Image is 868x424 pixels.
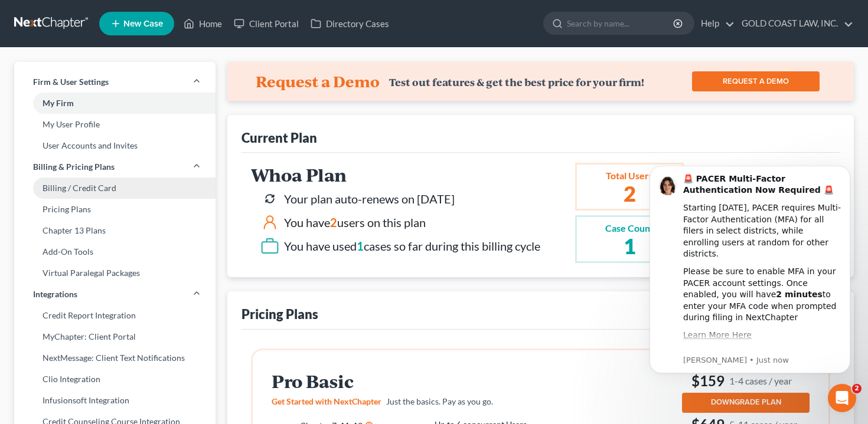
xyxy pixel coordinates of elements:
[33,161,115,173] span: Billing & Pricing Plans
[605,183,654,204] h2: 2
[14,114,216,135] a: My User Profile
[14,262,216,284] a: Virtual Paralegal Packages
[14,390,216,411] a: Infusionsoft Integration
[14,156,216,178] a: Billing & Pricing Plans
[284,214,426,231] div: You have users on this plan
[330,215,337,229] span: 2
[711,397,781,407] span: DOWNGRADE PLAN
[14,284,216,305] a: Integrations
[272,372,574,391] h2: Pro Basic
[33,288,77,300] span: Integrations
[605,169,654,183] div: Total Users
[14,220,216,241] a: Chapter 13 Plans
[14,369,216,390] a: Clio Integration
[828,384,856,412] iframe: Intercom live chat
[242,305,318,323] div: Pricing Plans
[272,396,381,406] span: Get Started with NextChapter
[242,129,317,146] div: Current Plan
[605,235,654,257] h2: 1
[632,148,868,392] iframe: Intercom notifications message
[14,199,216,220] a: Pricing Plans
[178,13,228,34] a: Home
[386,396,493,406] span: Just the basics. Pay as you go.
[14,241,216,262] a: Add-On Tools
[605,222,654,235] div: Case Count
[284,190,455,208] div: Your plan auto-renews on [DATE]
[123,19,163,28] span: New Case
[14,347,216,369] a: NextMessage: Client Text Notifications
[695,13,735,34] a: Help
[14,326,216,347] a: MyChapter: Client Portal
[33,76,109,88] span: Firm & User Settings
[284,238,540,255] div: You have used cases so far during this billing cycle
[567,12,675,34] input: Search by name...
[251,165,540,185] h2: Whoa Plan
[14,178,216,199] a: Billing / Credit Card
[736,13,853,34] a: GOLD COAST LAW, INC.
[256,72,380,91] h4: Request a Demo
[305,13,395,34] a: Directory Cases
[692,71,820,91] a: REQUEST A DEMO
[228,13,305,34] a: Client Portal
[14,135,216,156] a: User Accounts and Invites
[14,71,216,93] a: Firm & User Settings
[682,393,810,413] button: DOWNGRADE PLAN
[357,239,364,253] span: 1
[389,76,644,88] div: Test out features & get the best price for your firm!
[14,305,216,326] a: Credit Report Integration
[14,93,216,114] a: My Firm
[852,384,862,393] span: 2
